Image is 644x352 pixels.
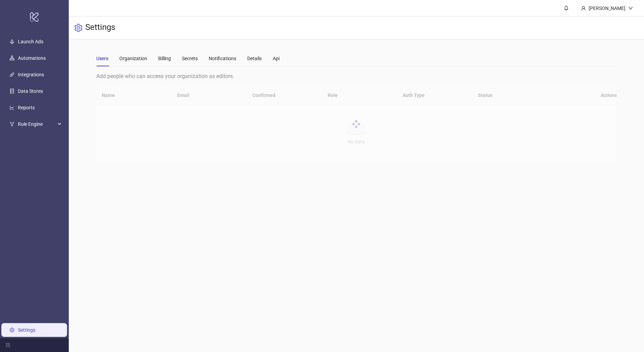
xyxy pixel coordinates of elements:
[158,55,171,62] div: Billing
[18,39,43,44] a: Launch Ads
[74,24,83,32] span: setting
[209,55,236,62] div: Notifications
[10,122,14,126] span: fork
[18,88,43,94] a: Data Stores
[581,6,586,11] span: user
[247,55,262,62] div: Details
[18,72,44,77] a: Integrations
[96,55,108,62] div: Users
[6,343,10,348] span: menu-fold
[18,117,56,131] span: Rule Engine
[85,22,115,34] h3: Settings
[564,5,569,10] span: bell
[119,55,147,62] div: Organization
[182,55,198,62] div: Secrets
[628,6,633,11] span: down
[586,4,628,12] div: [PERSON_NAME]
[18,105,35,110] a: Reports
[18,327,35,333] a: Settings
[96,72,616,80] div: Add people who can access your organization as editors.
[18,55,46,61] a: Automations
[273,55,280,62] div: Api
